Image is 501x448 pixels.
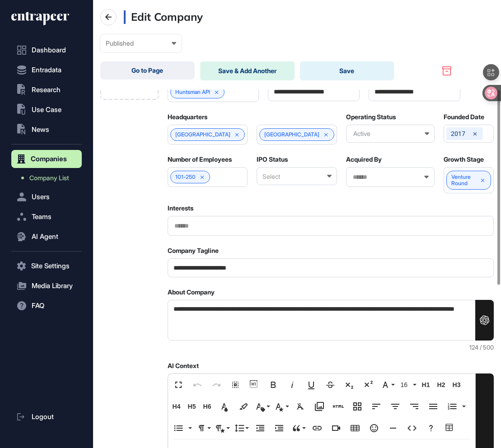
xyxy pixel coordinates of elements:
span: Entradata [32,66,61,74]
button: Line Height [233,419,250,437]
button: Inline Style [273,397,290,415]
button: Show blocks [246,376,263,394]
button: Use Case [11,101,82,119]
button: Redo (⌘⇧Z) [208,376,225,394]
button: Ordered List [444,397,461,415]
button: Strikethrough (⌘S) [322,376,339,394]
a: Logout [11,408,82,426]
span: Use Case [32,106,61,113]
button: H2 [435,376,448,394]
button: Site Settings [11,257,82,275]
button: Insert Table [346,419,364,437]
label: Number of Employees [168,156,232,163]
span: Companies [31,155,67,163]
button: Code View [403,419,421,437]
button: Companies [11,150,82,168]
a: Huntsman API [175,89,210,95]
span: FAQ [32,302,44,309]
button: Unordered List [170,419,187,437]
button: H3 [450,376,464,394]
button: 16 [398,376,417,394]
span: H2 [435,381,448,389]
span: 101-250 [175,174,196,180]
button: Responsive Layout [349,397,366,415]
button: Superscript [360,376,377,394]
button: Emoticons [365,419,383,437]
span: Venture Round [451,174,476,187]
label: Acquired By [346,156,382,163]
button: Insert Video [328,419,345,437]
label: About Company [168,289,215,296]
button: H5 [185,397,199,415]
button: Decrease Indent (⌘[) [252,419,269,437]
button: Align Right [406,397,423,415]
button: H4 [170,397,183,415]
span: [GEOGRAPHIC_DATA] [264,131,319,138]
button: Research [11,81,82,99]
button: Unordered List [186,419,193,437]
div: Select [257,167,337,185]
button: Align Center [387,397,404,415]
button: Help (⌘/) [422,419,440,437]
span: AI Agent [32,233,58,240]
button: Fullscreen [170,376,187,394]
label: Company Tagline [168,247,219,254]
span: Media Library [32,282,73,289]
button: Users [11,188,82,206]
span: H6 [201,403,214,411]
button: Save & Add Another [200,61,295,80]
span: H1 [419,381,433,389]
label: Interests [168,205,193,212]
span: Dashboard [32,47,66,54]
button: H1 [419,376,433,394]
a: Go to Page [100,61,195,79]
span: 2017 [451,130,465,137]
button: FAQ [11,297,82,315]
span: H4 [170,403,183,411]
button: Ordered List [459,397,467,415]
button: Paragraph Style [214,419,231,437]
span: [GEOGRAPHIC_DATA] [175,131,230,138]
button: Entradata [11,61,82,79]
button: Table Builder [441,419,459,437]
span: Research [32,86,61,93]
span: Company List [29,174,69,182]
span: H5 [185,403,199,411]
span: 16 [399,381,412,389]
span: Site Settings [31,262,70,270]
label: AI Context [168,362,199,369]
button: Save [300,61,394,80]
button: Teams [11,208,82,226]
button: Subscript [341,376,358,394]
span: News [32,126,49,133]
span: H3 [450,381,464,389]
button: Align Justify [425,397,442,415]
label: Headquarters [168,113,207,121]
label: Founded Date [444,113,484,121]
button: Media Library [11,277,82,295]
button: Clear Formatting [292,397,309,415]
button: Align Left [368,397,385,415]
button: Quote [290,419,307,437]
button: Background Color [235,397,252,415]
button: Select All [227,376,244,394]
span: Users [32,193,50,201]
button: H6 [201,397,214,415]
a: Dashboard [11,41,82,59]
button: Add HTML [330,397,347,415]
span: Teams [32,213,52,220]
button: Inline Class [254,397,271,415]
button: Bold (⌘B) [265,376,282,394]
span: Logout [32,413,54,420]
a: Company List [16,170,82,186]
button: Font Family [379,376,396,394]
button: Media Library [311,397,328,415]
button: Insert Horizontal Line [384,419,402,437]
button: Undo (⌘Z) [189,376,206,394]
button: Increase Indent (⌘]) [271,419,288,437]
label: Growth Stage [444,156,484,163]
div: Published [106,40,176,47]
button: AI Agent [11,228,82,246]
button: Italic (⌘I) [284,376,301,394]
label: Operating Status [346,113,396,121]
